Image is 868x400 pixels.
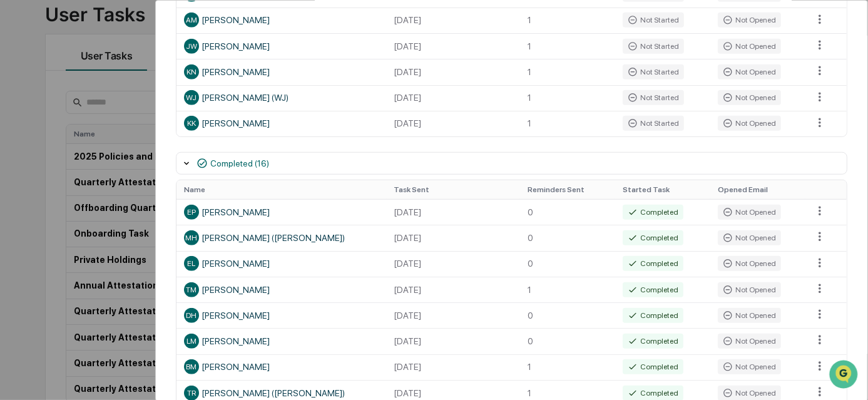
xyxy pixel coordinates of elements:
td: 1 [520,111,615,136]
img: Jack Rasmussen [13,182,33,202]
td: [DATE] [387,199,520,225]
div: Completed [623,256,683,271]
div: [PERSON_NAME] [184,13,379,28]
p: How can we help? [13,50,228,70]
td: [DATE] [387,225,520,250]
img: 8933085812038_c878075ebb4cc5468115_72.jpg [26,120,49,142]
td: 1 [520,33,615,59]
div: Completed [623,308,683,323]
div: Completed [623,334,683,349]
td: [DATE] [387,251,520,277]
div: [PERSON_NAME] ([PERSON_NAME]) [184,230,379,245]
td: [DATE] [387,328,520,354]
td: 1 [520,59,615,85]
a: Powered byPylon [88,307,151,317]
span: DH [186,311,197,320]
div: Not Started [623,39,684,54]
td: 1 [520,277,615,302]
td: 1 [520,354,615,380]
button: Start new chat [213,123,228,138]
span: [PERSON_NAME] [39,228,101,238]
div: Not Opened [718,64,781,79]
span: [DATE] [111,228,136,238]
td: 0 [520,225,615,250]
div: [PERSON_NAME] [184,359,379,374]
td: 1 [520,8,615,33]
div: [PERSON_NAME] [184,205,379,220]
div: We're available if you need us! [56,132,172,142]
div: [PERSON_NAME] [184,308,379,323]
div: Completed [623,230,683,245]
div: Not Opened [718,13,781,28]
div: Past conversations [13,163,84,173]
td: [DATE] [387,302,520,328]
span: • [104,228,108,238]
span: Pylon [125,307,151,317]
span: AM [186,16,197,24]
div: Not Opened [718,39,781,54]
td: [DATE] [387,111,520,136]
input: Clear [33,81,207,94]
div: Not Opened [718,256,781,271]
span: JW [186,42,197,51]
div: Not Opened [718,282,781,297]
td: 0 [520,302,615,328]
span: TM [186,285,197,294]
span: BM [186,362,197,371]
a: 🔎Data Lookup [8,299,84,321]
div: Not Started [623,116,684,131]
span: KN [186,68,197,76]
td: [DATE] [387,33,520,59]
div: Completed [623,205,683,220]
div: Not Started [623,90,684,105]
span: TR [187,389,196,397]
td: [DATE] [387,277,520,302]
span: Preclearance [25,280,81,292]
td: [DATE] [387,85,520,111]
th: Opened Email [710,180,805,199]
div: 🗄️ [91,281,101,291]
span: KK [187,119,196,128]
div: [PERSON_NAME] [184,39,379,54]
img: Emily Lusk [13,216,33,236]
iframe: Open customer support [828,359,862,392]
div: Not Started [623,64,684,79]
div: 🖐️ [13,281,23,291]
img: 1746055101610-c473b297-6a78-478c-a979-82029cc54cd1 [13,120,35,142]
a: 🖐️Preclearance [8,275,86,297]
div: Not Opened [718,334,781,349]
span: WJ [186,93,197,102]
td: 0 [520,199,615,225]
div: [PERSON_NAME] [184,334,379,349]
td: 1 [520,85,615,111]
span: [PERSON_NAME] [39,194,101,204]
td: [DATE] [387,354,520,380]
a: 🗄️Attestations [86,275,160,297]
td: [DATE] [387,8,520,33]
span: EL [187,259,195,268]
span: EP [187,208,196,217]
span: • [104,194,108,204]
th: Started Task [615,180,710,199]
div: [PERSON_NAME] [184,116,379,131]
td: 0 [520,328,615,354]
td: [DATE] [387,59,520,85]
img: Greenboard [13,13,38,38]
div: Not Opened [718,359,781,374]
span: LM [186,337,197,346]
div: [PERSON_NAME] [184,282,379,297]
div: Completed (16) [210,158,269,168]
th: Reminders Sent [520,180,615,199]
span: Attestations [103,280,155,292]
div: Not Opened [718,308,781,323]
div: Completed [623,282,683,297]
span: MH [185,233,197,242]
button: See all [194,160,228,175]
div: Not Started [623,13,684,28]
span: [DATE] [111,194,136,204]
img: 1746055101610-c473b297-6a78-478c-a979-82029cc54cd1 [25,195,35,205]
th: Task Sent [387,180,520,199]
div: [PERSON_NAME] (WJ) [184,90,379,105]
